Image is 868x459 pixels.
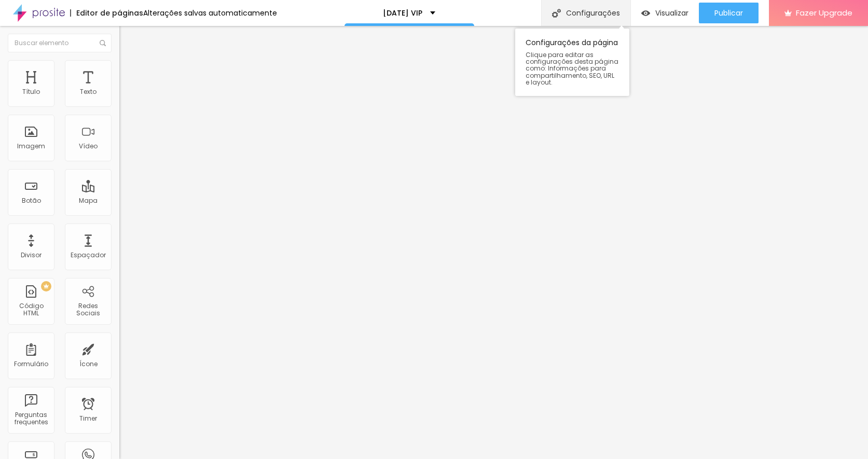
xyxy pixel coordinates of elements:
[100,40,106,46] img: Icone
[71,252,106,259] div: Espaçador
[79,143,98,150] div: Vídeo
[515,29,629,96] div: Configurações da página
[22,197,41,204] div: Botão
[79,360,98,368] div: Ícone
[143,9,277,17] div: Alterações salvas automaticamente
[21,252,42,259] div: Divisor
[655,9,688,17] span: Visualizar
[641,9,650,18] img: view-1.svg
[383,9,422,17] p: [DATE] VIP
[70,9,143,17] div: Editor de páginas
[80,88,97,95] div: Texto
[14,360,48,368] div: Formulário
[526,51,619,86] span: Clique para editar as configurações desta página como: Informações para compartilhamento, SEO, UR...
[714,9,743,17] span: Publicar
[552,9,561,18] img: Icone
[796,8,852,17] span: Fazer Upgrade
[79,197,98,204] div: Mapa
[631,3,699,23] button: Visualizar
[10,302,51,317] div: Código HTML
[67,302,108,317] div: Redes Sociais
[17,143,45,150] div: Imagem
[22,88,40,95] div: Título
[79,415,97,422] div: Timer
[10,411,51,426] div: Perguntas frequentes
[8,34,112,52] input: Buscar elemento
[699,3,759,23] button: Publicar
